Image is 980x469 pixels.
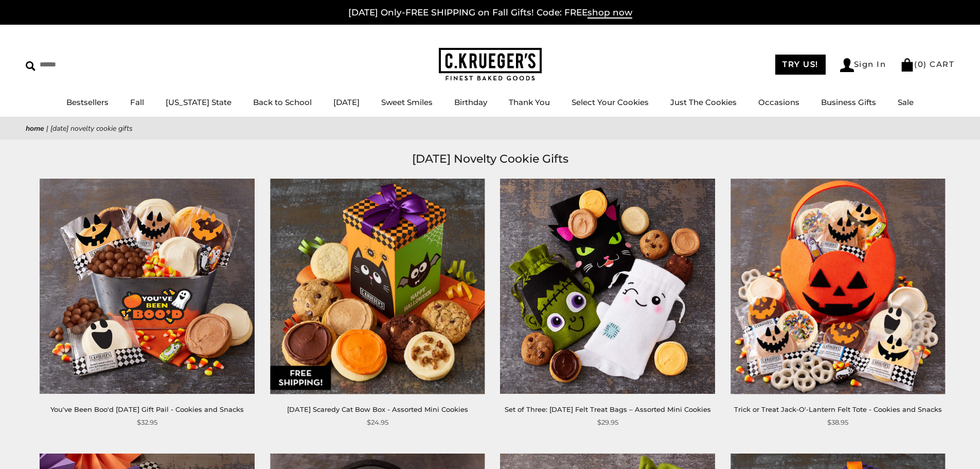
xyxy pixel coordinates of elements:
span: [DATE] Novelty Cookie Gifts [50,124,133,133]
img: Halloween Scaredy Cat Bow Box - Assorted Mini Cookies [270,179,485,393]
a: (0) CART [900,59,954,69]
a: Fall [130,97,144,107]
a: Sweet Smiles [381,97,433,107]
img: Account [840,58,854,72]
img: Bag [900,58,914,72]
img: You've Been Boo'd Halloween Gift Pail - Cookies and Snacks [40,179,255,393]
img: Set of Three: Halloween Felt Treat Bags – Assorted Mini Cookies [501,179,715,393]
iframe: Sign Up via Text for Offers [8,430,106,461]
a: Just The Cookies [670,97,737,107]
input: Search [26,57,148,73]
a: You've Been Boo'd [DATE] Gift Pail - Cookies and Snacks [50,405,244,413]
a: Business Gifts [821,97,876,107]
a: Occasions [758,97,799,107]
a: Back to School [253,97,312,107]
span: $29.95 [597,417,618,428]
a: Sale [898,97,914,107]
a: Birthday [454,97,487,107]
a: TRY US! [775,55,826,75]
img: Trick or Treat Jack-O'-Lantern Felt Tote - Cookies and Snacks [730,179,945,393]
a: Thank You [509,97,550,107]
a: Sign In [840,58,886,72]
a: [US_STATE] State [166,97,231,107]
span: | [46,124,48,133]
a: [DATE] Only-FREE SHIPPING on Fall Gifts! Code: FREEshop now [348,7,632,19]
h1: [DATE] Novelty Cookie Gifts [41,150,939,168]
a: Home [26,124,44,133]
nav: breadcrumbs [26,123,954,134]
a: Set of Three: [DATE] Felt Treat Bags – Assorted Mini Cookies [505,405,711,413]
span: 0 [918,59,924,69]
a: Trick or Treat Jack-O'-Lantern Felt Tote - Cookies and Snacks [734,405,942,413]
a: Bestsellers [66,97,109,107]
span: $38.95 [827,417,848,428]
img: Search [26,61,35,71]
a: Select Your Cookies [572,97,649,107]
span: $24.95 [367,417,388,428]
a: [DATE] Scaredy Cat Bow Box - Assorted Mini Cookies [287,405,468,413]
a: [DATE] [333,97,360,107]
span: shop now [587,7,632,19]
img: C.KRUEGER'S [439,48,542,81]
span: $32.95 [137,417,157,428]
